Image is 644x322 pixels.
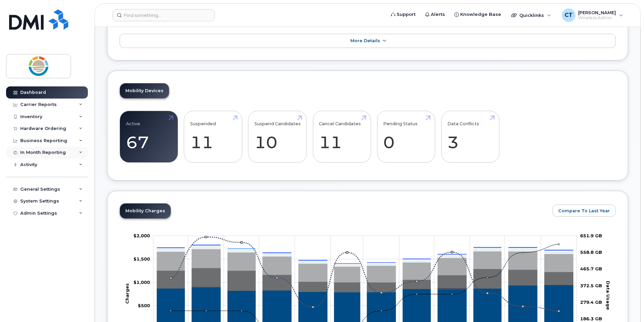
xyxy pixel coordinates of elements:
tspan: $1,000 [133,279,150,285]
tspan: 186.3 GB [580,316,602,321]
span: Support [397,11,416,18]
g: Data [157,268,573,292]
span: More Details [350,38,380,43]
span: CT [565,11,573,19]
tspan: Data Usage [605,280,611,310]
a: Mobility Charges [120,204,171,218]
span: Quicklinks [519,12,544,18]
div: Quicklinks [506,8,556,22]
a: Mobility Devices [120,83,169,98]
g: $0 [133,279,150,285]
tspan: $500 [138,303,150,308]
a: Cancel Candidates 11 [319,114,365,159]
tspan: $2,000 [133,233,150,238]
button: Compare To Last Year [552,205,616,217]
a: Data Conflicts 3 [447,114,493,159]
tspan: $1,500 [133,256,150,262]
span: Wireless Admin [578,15,616,21]
a: Suspended 11 [190,114,236,159]
g: $0 [133,233,150,238]
a: Support [386,8,420,21]
span: [PERSON_NAME] [578,10,616,15]
tspan: Charges [124,283,130,304]
a: Alerts [420,8,450,21]
tspan: 465.7 GB [580,266,602,271]
tspan: 279.4 GB [580,299,602,305]
g: Features [157,249,573,282]
a: Suspend Candidates 10 [254,114,301,159]
g: $0 [138,303,150,308]
span: Compare To Last Year [558,208,610,214]
div: Cesar Tano [557,8,628,22]
tspan: 651.9 GB [580,233,602,238]
a: Knowledge Base [450,8,506,21]
a: Pending Status 0 [383,114,429,159]
a: Active 67 [126,114,172,159]
span: Knowledge Base [460,11,501,18]
input: Find something... [113,9,215,21]
g: $0 [133,256,150,262]
span: Alerts [431,11,445,18]
tspan: 558.8 GB [580,249,602,255]
tspan: 372.5 GB [580,283,602,288]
